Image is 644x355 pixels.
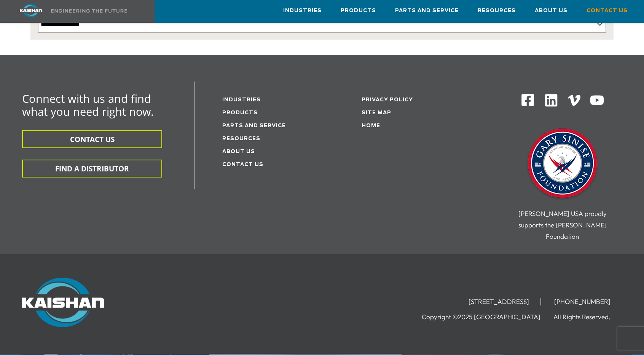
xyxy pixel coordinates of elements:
span: Connect with us and find what you need right now. [22,91,154,119]
li: All Rights Reserved. [553,313,622,321]
a: Resources [222,136,260,141]
a: Site Map [362,110,391,115]
a: About Us [222,149,255,154]
button: CONTACT US [22,130,162,148]
span: Contact Us [587,6,628,15]
a: Privacy Policy [362,98,413,102]
a: Products [222,110,258,115]
span: [PERSON_NAME] USA proudly supports the [PERSON_NAME] Foundation [518,209,607,240]
a: Home [362,123,380,128]
span: Industries [283,6,322,15]
img: Linkedin [544,93,559,108]
img: Engineering the future [51,9,127,13]
li: Copyright ©2025 [GEOGRAPHIC_DATA] [422,313,552,321]
img: Vimeo [568,95,581,106]
a: Contact Us [587,0,628,21]
span: Parts and Service [395,6,459,15]
span: About Us [535,6,567,15]
img: Facebook [521,93,535,107]
img: Gary Sinise Foundation [524,126,601,202]
a: Parts and service [222,123,286,128]
a: Products [341,0,376,21]
a: Parts and Service [395,0,459,21]
a: Contact Us [222,162,263,167]
img: Kaishan [22,278,104,327]
img: kaishan logo [2,4,59,17]
a: Industries [283,0,322,21]
a: Resources [478,0,516,21]
a: Industries [222,98,261,102]
span: Products [341,6,376,15]
li: [PHONE_NUMBER] [543,298,622,305]
button: FIND A DISTRIBUTOR [22,160,162,177]
img: Youtube [590,93,604,108]
span: Resources [478,6,516,15]
a: About Us [535,0,567,21]
li: [STREET_ADDRESS] [457,298,541,305]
